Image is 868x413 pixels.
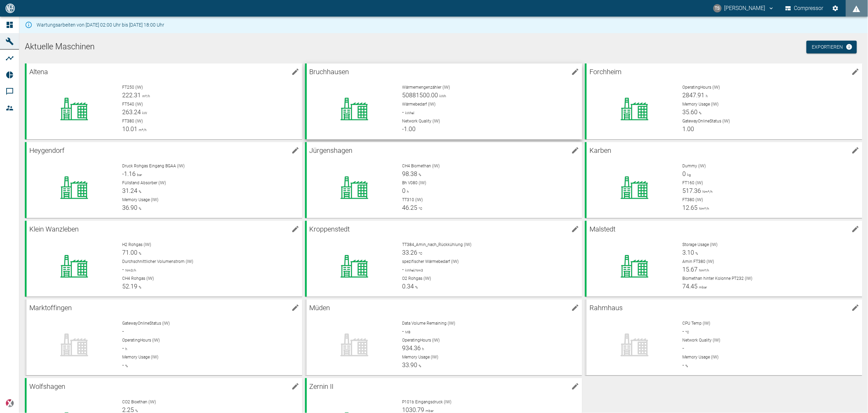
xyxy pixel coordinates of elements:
span: Jürgenshagen [310,145,569,156]
span: H2 Rohgas (IW) [122,242,151,247]
span: -1.16 [122,170,136,177]
span: Nm³/h [701,190,712,194]
span: % [137,207,141,210]
span: Amin FT380 (IW) [682,259,714,264]
span: CH4 Biomethan (IW) [402,164,440,168]
a: Karbenedit machineDummy (IW)0kgFT160 (IW)517.36Nm³/hFT380 (IW)12.65Nm³/h [585,142,862,218]
div: Wartungsarbeiten von [DATE] 02:00 Uhr bis [DATE] 18:00 Uhr [37,19,164,31]
span: Forchheim [589,66,849,77]
span: TT310 (IW) [402,197,423,202]
span: OperatingHours (IW) [682,85,720,90]
button: edit machine [849,65,862,79]
span: CH4 Rohgas (IW) [122,276,154,281]
span: Memory Usage (IW) [682,102,719,107]
span: mbar [698,285,707,289]
button: edit machine [289,301,302,315]
span: % [414,285,418,289]
span: bar [136,173,142,177]
span: Memory Usage (IW) [682,355,719,360]
button: edit machine [849,222,862,236]
span: P101b Eingangsdruck (IW) [402,400,452,404]
button: edit machine [289,144,302,157]
span: - [122,327,124,335]
span: h [406,190,409,194]
span: Memory Usage (IW) [122,197,158,202]
span: 10.01 [122,125,137,132]
span: FT380 (IW) [122,119,143,124]
span: Network Quality (IW) [682,338,720,343]
a: Malstedtedit machineStorage Usage (IW)3.10%Amin FT380 (IW)15.67Nm³/hBiomethan hinter Kolonne PT23... [585,221,862,297]
span: Storage Usage (IW) [682,242,718,247]
span: Malstedt [589,224,849,235]
a: Jürgenshagenedit machineCH4 Biomethan (IW)98.38%Bh V080 (IW)0hTT310 (IW)46.25°C [305,142,583,218]
a: Klein Wanzlebenedit machineH2 Rohgas (IW)71.00%Durchschnittlicher Volumenstrom (IW)-Nm3/hCH4 Rohg... [25,221,302,297]
span: Bh V080 (IW) [402,180,427,185]
img: Xplore Logo [6,399,14,407]
span: Kroppenstedt [310,224,569,235]
span: Nm3/h [124,268,136,272]
span: - [682,361,684,368]
span: TT384_Amin_nach_Rückkühlung (IW) [402,242,472,247]
span: °C [418,207,423,210]
button: Compressor [784,2,825,14]
a: Altenaedit machineFT250 (IW)222.31m³/hFT540 (IW)263.24kWFT380 (IW)10.01m³/h [25,63,302,139]
span: % [418,173,421,177]
button: Einstellungen [829,2,842,14]
span: Druck Rohgas Eingang BGAA (IW) [122,164,185,168]
span: CPU Temp (IW) [682,321,710,326]
a: Forchheimedit machineOperatingHours (IW)2847.91hMemory Usage (IW)35.60%GatewayOnlineStatus (IW)1.00 [585,63,862,139]
span: 46.25 [402,204,418,211]
a: Kroppenstedtedit machineTT384_Amin_nach_Rückkühlung (IW)33.26°Cspezifischer Wärmebedarf (IW)-kWhe... [305,221,583,297]
span: CO2 Bioethan (IW) [122,400,156,404]
span: Nm³/h [698,268,709,272]
span: % [137,285,141,289]
span: - [122,361,124,368]
span: °C [684,330,689,334]
span: GatewayOnlineStatus (IW) [122,321,170,326]
span: Biomethan hinter Kolonne PT232 (IW) [682,276,752,281]
span: m³/h [141,94,150,98]
a: Marktoffingenedit machineGatewayOnlineStatus (IW)-OperatingHours (IW)-hMemory Usage (IW)-% [25,299,302,375]
span: GatewayOnlineStatus (IW) [682,119,730,124]
span: 12.65 [682,204,698,211]
span: % [694,252,698,255]
button: edit machine [568,380,582,393]
span: Bruchhausen [310,66,569,77]
span: kg [686,173,691,177]
span: Heygendorf [29,145,289,156]
span: kWhel/Nm3 [404,268,423,272]
span: Durchschnittlicher Volumenstrom (IW) [122,259,193,264]
a: Exportieren [807,41,857,53]
span: MB [404,330,411,334]
span: Karben [589,145,849,156]
button: edit machine [568,222,582,236]
span: - [682,327,684,335]
span: - [122,266,124,273]
span: 0 [682,170,686,177]
span: Klein Wanzleben [29,224,289,235]
span: Müden [310,302,569,313]
span: Nm³/h [698,207,709,210]
button: edit machine [568,301,582,315]
span: O2 Rohgas (IW) [402,276,431,281]
span: - [402,266,404,273]
span: - [402,327,404,335]
span: 0 [402,187,406,194]
button: edit machine [568,65,582,79]
span: 71.00 [122,249,137,256]
span: 0.34 [402,283,414,290]
span: kWhel [404,111,415,115]
span: FT380 (IW) [682,197,703,202]
span: FT160 (IW) [682,180,703,185]
span: - [122,344,124,352]
span: Wärmemengenzähler (IW) [402,85,450,90]
button: edit machine [289,65,302,79]
span: 517.36 [682,187,701,194]
span: 934.36 [402,344,421,352]
button: edit machine [568,144,582,157]
span: % [124,364,128,368]
span: 31.24 [122,187,137,194]
span: Wärmebedarf (IW) [402,102,436,107]
span: 3.10 [682,249,694,256]
span: 33.90 [402,361,418,368]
